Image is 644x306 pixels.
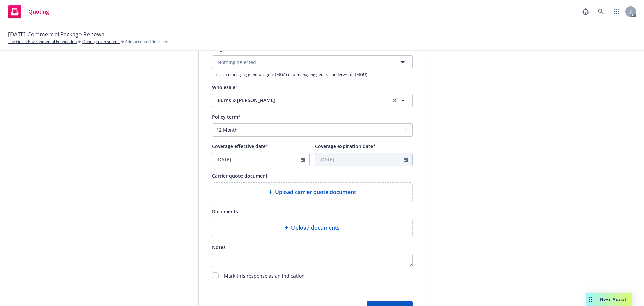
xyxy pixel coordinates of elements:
svg: Calendar [404,157,408,162]
span: Carrier quote document [212,173,268,179]
button: Burns & [PERSON_NAME]clear selection [212,94,413,107]
span: Burns & [PERSON_NAME] [218,97,381,104]
span: Quoting [28,9,49,14]
input: DD/MM/YYYY [212,153,301,166]
button: Nothing selected [212,55,413,69]
a: Report a Bug [579,5,592,18]
a: Quoting [5,2,52,21]
span: Coverage effective date* [212,143,268,149]
span: Wholesaler [212,84,237,90]
span: Nova Assist [600,296,627,302]
span: Upload carrier quote document [275,188,356,196]
div: Upload documents [212,218,413,237]
span: Documents [212,208,238,215]
span: Notes [212,244,226,250]
span: Mark this response as an indication [224,272,305,280]
svg: Calendar [301,157,305,162]
div: Upload carrier quote document [212,182,413,202]
a: The Gulch Environmental Foundation [8,39,77,45]
a: Switch app [610,5,623,18]
button: Nova Assist [586,293,632,306]
span: Upload documents [291,224,340,232]
input: DD/MM/YYYY [315,153,404,166]
span: Policy term* [212,114,241,120]
span: [DATE] Commercial Package Renewal [8,30,106,39]
div: Drag to move [586,293,595,306]
a: clear selection [391,96,399,104]
span: Coverage expiration date* [315,143,376,149]
span: This is a managing general agent (MGA) or a managing general underwriter (MGU). [212,72,413,77]
span: Add accepted decision [125,39,167,45]
a: Search [594,5,608,18]
span: Nothing selected [218,59,256,66]
a: Quoting plan submit [82,39,120,45]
